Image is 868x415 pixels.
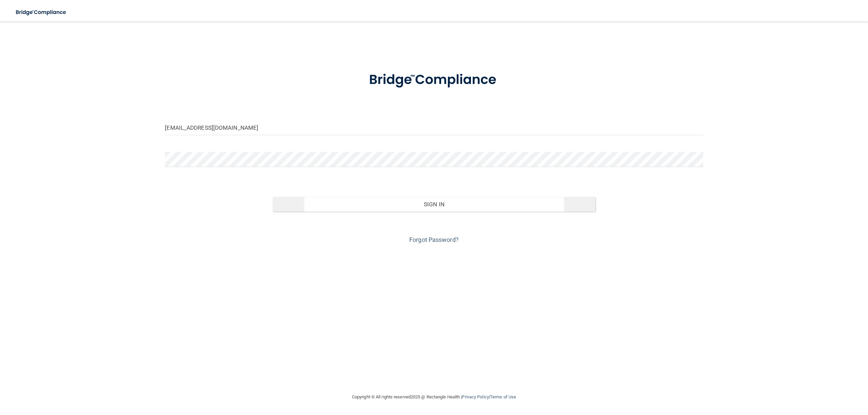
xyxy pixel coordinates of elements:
[165,120,703,135] input: Email
[355,62,513,98] img: bridge_compliance_login_screen.278c3ca4.svg
[490,394,516,399] a: Terms of Use
[310,386,558,408] div: Copyright © All rights reserved 2025 @ Rectangle Health | |
[10,5,73,19] img: bridge_compliance_login_screen.278c3ca4.svg
[273,197,595,212] button: Sign In
[409,236,459,243] a: Forgot Password?
[462,394,489,399] a: Privacy Policy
